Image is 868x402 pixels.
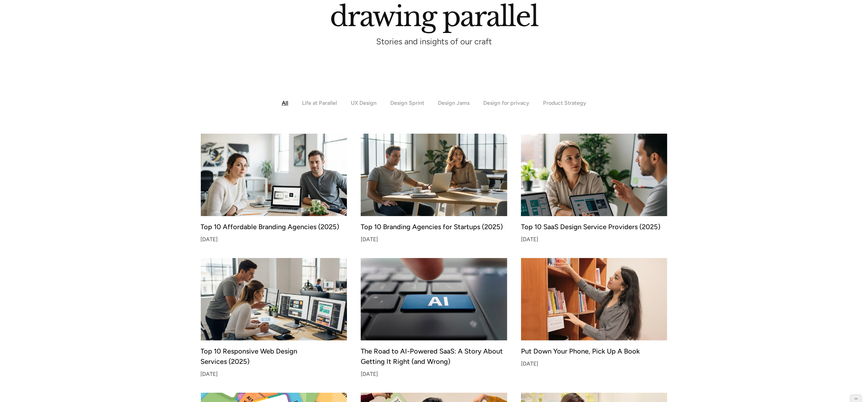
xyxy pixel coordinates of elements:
div: Top 10 Branding Agencies for Startups (2025) [361,224,507,229]
div: All [282,100,288,106]
div: [DATE] [521,237,668,242]
div: [DATE] [361,372,507,376]
a: Put Down Your Phone, Pick Up A Book[DATE] [521,258,668,376]
a: Top 10 SaaS Design Service Providers (2025)[DATE] [521,134,668,242]
p: Stories and insights of our craft [376,38,492,47]
div: Top 10 Responsive Web Design Services (2025) [201,349,347,364]
div: Life at Parallel [302,100,337,106]
div: Design for privacy [483,100,529,106]
div: [DATE] [521,362,668,366]
div: [DATE] [361,237,507,242]
div: [DATE] [201,237,347,242]
div: Top 10 SaaS Design Service Providers (2025) [521,224,668,229]
div: [DATE] [201,372,347,376]
div: Product Strategy [543,100,586,106]
div: The Road to AI-Powered SaaS: A Story About Getting It Right (and Wrong) [361,349,507,364]
div: Top 10 Affordable Branding Agencies (2025) [201,224,347,229]
a: Top 10 Affordable Branding Agencies (2025)[DATE] [201,134,347,242]
a: Top 10 Responsive Web Design Services (2025)[DATE] [201,258,347,376]
div: Design Sprint [390,100,424,106]
div: Design Jams [438,100,470,106]
a: Top 10 Branding Agencies for Startups (2025)[DATE] [361,134,507,242]
div: Put Down Your Phone, Pick Up A Book [521,349,668,354]
div: UX Design [351,100,377,106]
a: The Road to AI-Powered SaaS: A Story About Getting It Right (and Wrong)[DATE] [361,258,507,376]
